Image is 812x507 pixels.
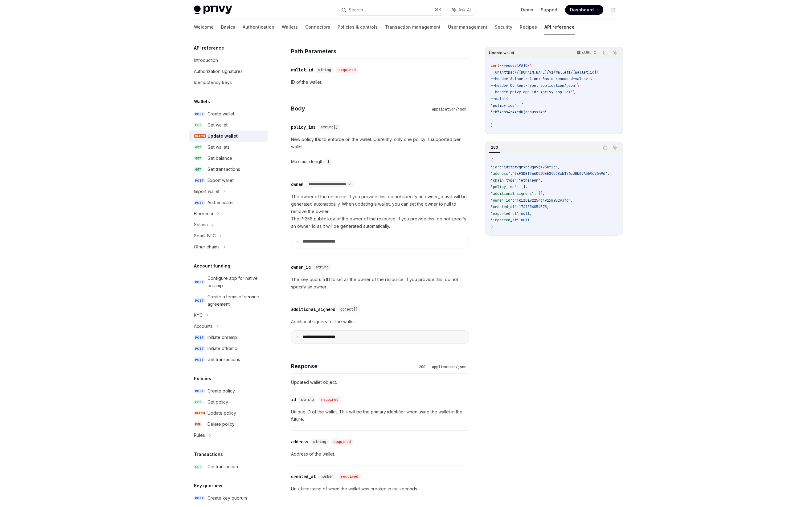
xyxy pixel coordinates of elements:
[207,387,235,395] div: Create policy
[194,375,211,382] h5: Policies
[570,7,594,13] span: Dashboard
[207,293,264,308] div: Create a terms of service agreement
[291,473,316,480] div: created_at
[189,131,268,142] a: PATCHUpdate wallet
[189,354,268,365] a: POSTGet transactions
[194,134,206,139] span: PATCH
[207,155,232,162] div: Get balance
[189,197,268,208] a: POSTAuthenticate
[189,343,268,354] a: POSTInitiate offramp
[189,385,268,396] a: POSTCreate policy
[291,450,469,458] p: Address of the wallet.
[282,20,298,34] a: Wallets
[189,153,268,164] a: GETGet balance
[194,357,205,362] span: POST
[573,48,599,58] button: cURL
[590,76,592,81] span: \
[499,63,519,68] span: --request
[207,199,233,206] div: Authenticate
[189,291,268,310] a: POSTCreate a terms of service agreement
[547,204,549,209] span: ,
[491,76,508,81] span: --header
[502,165,558,170] span: "id2tptkqrxd39qo9j423etij"
[331,439,353,445] div: required
[194,451,223,458] h5: Transactions
[608,5,618,15] button: Toggle dark mode
[573,90,575,95] span: \
[491,70,502,75] span: --url
[291,318,469,325] p: Additional signers for the wallet.
[207,132,238,140] div: Update wallet
[601,144,609,152] button: Copy the contents from the code block
[194,6,232,14] img: light logo
[541,7,558,13] a: Support
[194,262,230,270] h5: Account funding
[194,57,218,64] div: Introduction
[512,171,607,176] span: "0xF1DBff66C993EE895C8cb176c30b07A559d76496"
[194,411,206,416] span: PATCH
[521,211,530,216] span: null
[448,20,487,34] a: User management
[416,364,469,370] div: 200 - application/json
[530,211,532,216] span: ,
[491,158,493,163] span: {
[521,218,530,223] span: null
[194,221,208,228] div: Solana
[194,123,203,127] span: GET
[491,116,493,121] span: ]
[491,184,517,189] span: "policy_ids"
[336,67,358,73] div: required
[491,123,495,128] span: }'
[207,420,235,428] div: Delete policy
[207,177,234,184] div: Export wallet
[530,63,532,68] span: \
[291,193,469,230] p: The owner of the resource. If you provide this, do not specify an owner_id as it will be generate...
[194,482,222,489] h5: Key quorums
[243,20,274,34] a: Authentication
[313,439,326,444] span: string
[491,224,493,229] span: }
[189,273,268,291] a: POSTConfigure app for native onramp
[495,20,512,34] a: Security
[499,165,502,170] span: :
[517,178,519,183] span: :
[582,50,592,55] p: cURL
[194,44,224,52] h5: API reference
[515,198,571,203] span: "rkiz0ivz254drv1xw982v3jq"
[189,108,268,119] a: POSTCreate wallet
[194,400,203,404] span: GET
[338,473,361,480] div: required
[607,171,609,176] span: ,
[291,264,311,270] div: owner_id
[189,119,268,131] a: GETGet wallet
[291,78,469,86] p: ID of the wallet.
[319,396,341,403] div: required
[519,63,530,68] span: PATCH
[291,104,429,113] h4: Body
[491,90,508,95] span: --header
[194,20,214,34] a: Welcome
[508,83,577,88] span: 'Content-Type: application/json'
[512,198,515,203] span: :
[491,198,512,203] span: "owner_id"
[349,6,366,14] div: Search...
[510,171,512,176] span: :
[435,7,441,12] span: ⌘ K
[489,50,514,55] span: Update wallet
[565,5,603,15] a: Dashboard
[189,164,268,175] a: GETGet transactions
[194,232,216,239] div: Spark BTC
[291,408,469,423] p: Unique ID of the wallet. This will be the primary identifier when using the wallet in the future.
[316,265,329,270] span: string
[519,211,521,216] span: :
[291,485,469,493] p: Unix timestamp of when the wallet was created in milliseconds.
[194,79,232,86] div: Idempotency keys
[194,200,205,205] span: POST
[491,110,547,115] span: "tb54eps4z44ed0jepousxi4n"
[318,67,331,72] span: string
[291,439,308,445] div: address
[291,181,303,187] div: owner
[189,408,268,419] a: PATCHUpdate policy
[291,362,416,370] h4: Response
[338,20,378,34] a: Policies & controls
